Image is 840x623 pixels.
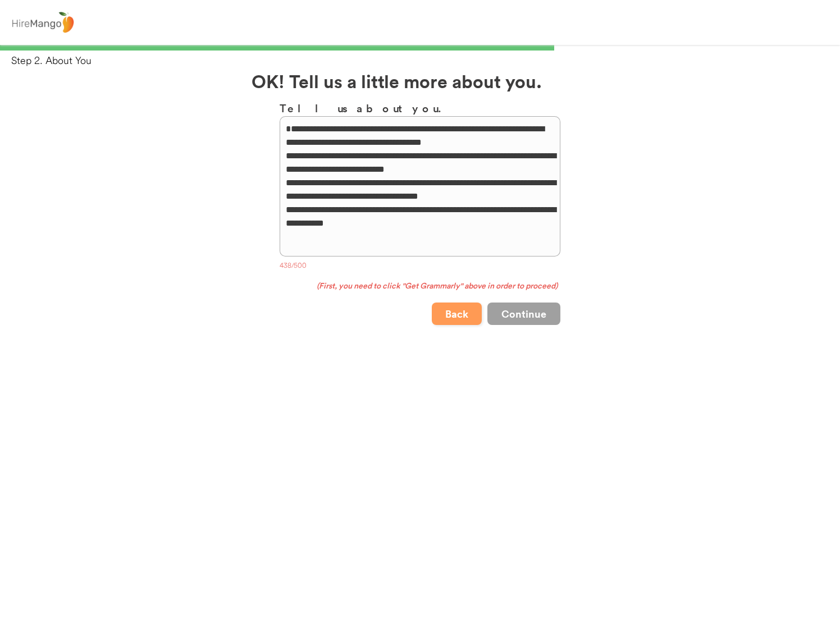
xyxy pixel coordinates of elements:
div: 438/500 [280,261,560,272]
img: logo%20-%20hiremango%20gray.png [8,10,77,36]
button: Continue [487,303,560,325]
h3: Tell us about you. [280,100,560,116]
div: (First, you need to click "Get Grammarly" above in order to proceed) [280,281,560,292]
div: Step 2. About You [11,53,840,67]
h2: OK! Tell us a little more about you. [252,67,588,94]
div: 66% [2,45,838,51]
button: Back [432,303,482,325]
